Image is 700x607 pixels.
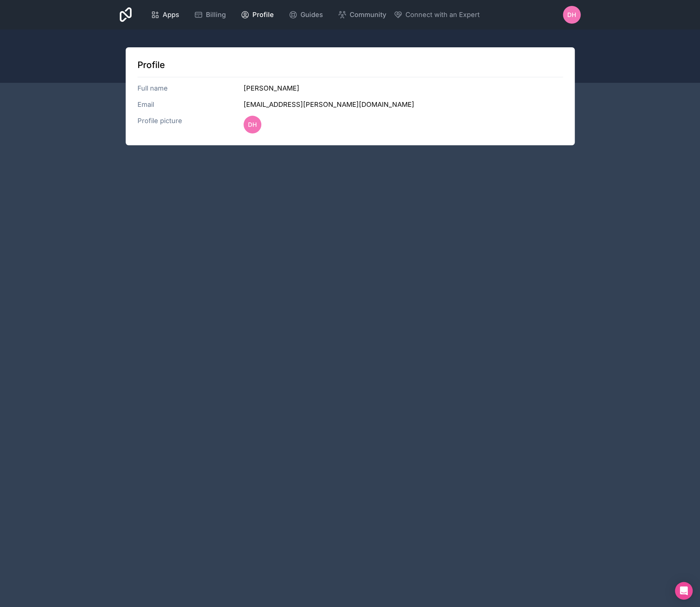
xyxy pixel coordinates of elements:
span: Apps [163,10,179,20]
h1: Profile [137,59,563,71]
h3: Email [137,99,244,110]
span: Connect with an Expert [405,10,480,20]
a: Apps [145,7,185,23]
span: Community [350,10,386,20]
span: Billing [206,10,226,20]
a: Community [332,7,392,23]
h3: [EMAIL_ADDRESS][PERSON_NAME][DOMAIN_NAME] [244,99,563,110]
a: Profile [235,7,280,23]
h3: Profile picture [137,116,244,133]
button: Connect with an Expert [394,10,480,20]
a: Guides [283,7,329,23]
a: Billing [188,7,232,23]
div: Open Intercom Messenger [675,582,693,600]
span: DH [248,120,257,129]
h3: [PERSON_NAME] [244,83,563,94]
span: Guides [300,10,323,20]
span: DH [567,10,576,19]
h3: Full name [137,83,244,94]
span: Profile [252,10,274,20]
